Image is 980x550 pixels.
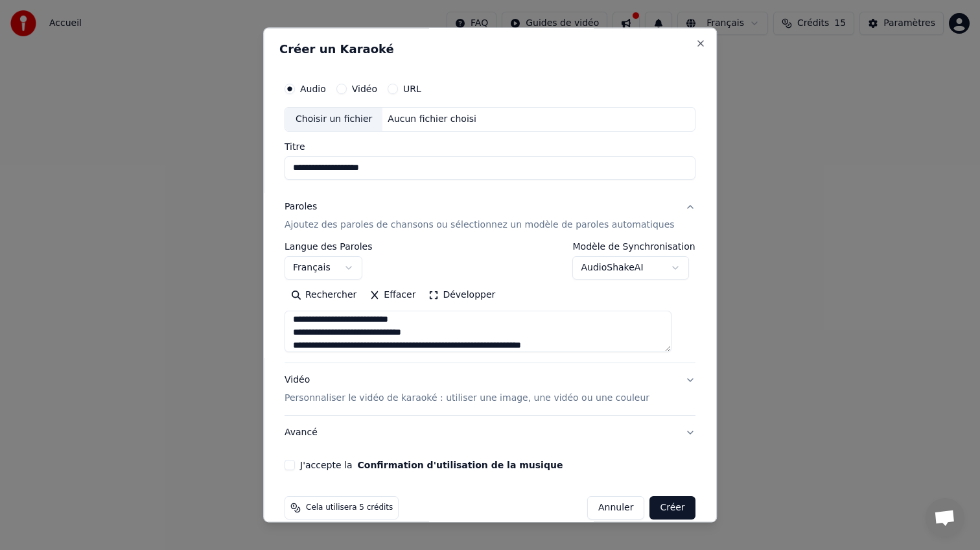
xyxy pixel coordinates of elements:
label: URL [403,84,421,93]
label: Vidéo [352,84,377,93]
p: Personnaliser le vidéo de karaoké : utiliser une image, une vidéo ou une couleur [285,392,649,405]
button: Effacer [363,285,422,305]
p: Ajoutez des paroles de chansons ou sélectionnez un modèle de paroles automatiques [285,219,675,232]
label: Modèle de Synchronisation [573,242,695,251]
label: Titre [285,142,695,151]
button: ParolesAjoutez des paroles de chansons ou sélectionnez un modèle de paroles automatiques [285,190,695,242]
div: Paroles [285,200,317,213]
div: ParolesAjoutez des paroles de chansons ou sélectionnez un modèle de paroles automatiques [285,242,695,363]
button: Avancé [285,416,695,449]
button: J'accepte la [358,460,563,470]
button: Développer [423,285,502,305]
label: Audio [300,84,326,93]
button: Créer [650,496,695,520]
button: Rechercher [285,285,363,305]
div: Aucun fichier choisi [383,113,482,126]
h2: Créer un Karaoké [279,43,701,55]
span: Cela utilisera 5 crédits [306,503,393,513]
label: J'accepte la [300,460,563,470]
label: Langue des Paroles [285,242,373,251]
button: Annuler [587,496,644,520]
button: VidéoPersonnaliser le vidéo de karaoké : utiliser une image, une vidéo ou une couleur [285,363,695,415]
div: Choisir un fichier [285,108,382,131]
div: Vidéo [285,374,649,405]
